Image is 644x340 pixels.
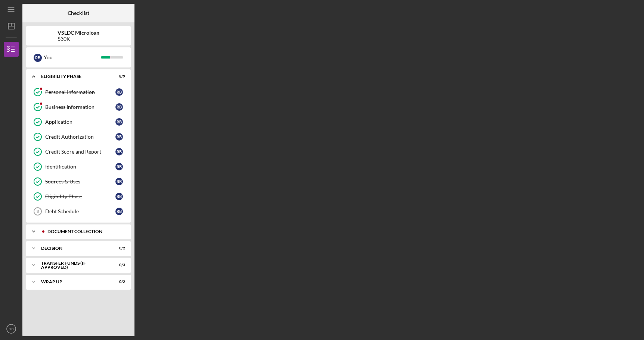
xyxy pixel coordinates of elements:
a: ApplicationRB [30,114,127,129]
div: 0 / 3 [112,263,125,267]
div: Eligibility Phase [41,74,106,79]
div: You [44,51,101,64]
div: $30K [58,36,99,42]
div: Decision [41,246,106,251]
div: Eligibility Phase [45,193,115,199]
div: R B [115,133,123,141]
b: Checklist [68,10,89,16]
div: Application [45,119,115,125]
div: R B [115,148,123,155]
div: Debt Schedule [45,208,115,214]
a: IdentificationRB [30,159,127,174]
div: 0 / 2 [112,246,125,251]
div: R B [115,103,123,111]
div: Personal Information [45,89,115,95]
div: 8 / 9 [112,74,125,79]
a: 8Debt ScheduleRB [30,204,127,219]
div: Credit Score and Report [45,149,115,155]
text: RB [9,327,13,331]
a: Eligibility PhaseRB [30,189,127,204]
div: R B [115,178,123,185]
div: R B [115,88,123,96]
a: Personal InformationRB [30,85,127,100]
a: Business InformationRB [30,100,127,114]
div: Identification [45,164,115,170]
div: R B [34,54,42,62]
tspan: 8 [37,209,39,214]
div: 0 / 2 [112,280,125,284]
div: Sources & Uses [45,179,115,185]
a: Credit AuthorizationRB [30,129,127,144]
a: Credit Score and ReportRB [30,144,127,159]
div: R B [115,118,123,126]
div: Document Collection [47,229,121,234]
b: VSLDC Microloan [58,30,99,36]
div: Credit Authorization [45,134,115,140]
div: R B [115,163,123,170]
div: Wrap Up [41,280,106,284]
div: R B [115,193,123,200]
div: Transfer Funds (If Approved) [41,261,106,270]
button: RB [4,321,19,336]
div: Business Information [45,104,115,110]
a: Sources & UsesRB [30,174,127,189]
div: R B [115,208,123,215]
